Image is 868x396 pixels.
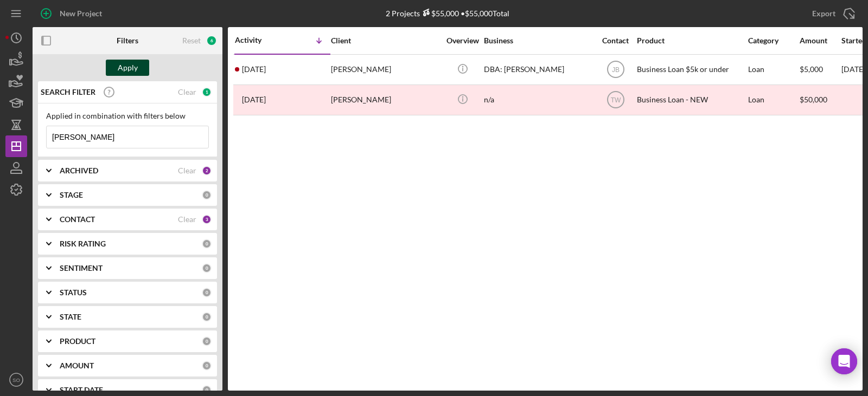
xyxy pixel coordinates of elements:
div: Category [748,36,799,45]
div: 0 [202,385,212,395]
div: [PERSON_NAME] [331,55,439,84]
div: 3 [202,215,212,224]
div: Business Loan - NEW [637,86,745,114]
b: SENTIMENT [60,264,103,272]
div: Clear [178,88,196,96]
b: PRODUCT [60,337,95,346]
b: STAGE [60,191,83,199]
div: Client [331,36,439,45]
div: 1 [202,87,212,97]
div: DBA: [PERSON_NAME] [484,55,592,84]
div: Amount [800,36,840,45]
div: Export [812,3,835,24]
div: Apply [118,60,138,76]
div: Product [637,36,745,45]
span: $5,000 [800,64,823,74]
div: 0 [202,239,212,249]
div: Loan [748,55,799,84]
div: Reset [182,36,201,45]
div: $50,000 [800,86,840,114]
div: Business [484,36,592,45]
div: Clear [178,215,196,224]
div: Applied in combination with filters below [46,112,209,120]
div: 0 [202,263,212,273]
text: JB [611,66,619,74]
b: ARCHIVED [60,166,98,175]
div: Loan [748,86,799,114]
button: Export [801,3,863,24]
b: RISK RATING [60,239,106,248]
div: 2 Projects • $55,000 Total [386,9,509,18]
div: Clear [178,166,196,175]
b: CONTACT [60,215,95,224]
div: $55,000 [420,9,459,18]
button: New Project [33,3,113,24]
text: TW [610,96,621,104]
div: Overview [442,36,483,45]
button: Apply [106,60,149,76]
div: 6 [206,35,217,46]
b: AMOUNT [60,361,94,370]
div: n/a [484,86,592,114]
b: Filters [117,36,138,45]
div: 0 [202,336,212,346]
div: 0 [202,288,212,297]
button: SO [5,369,27,391]
b: STATE [60,313,81,321]
div: Activity [235,36,283,44]
b: SEARCH FILTER [41,88,95,96]
div: Business Loan $5k or under [637,55,745,84]
div: Contact [595,36,636,45]
b: START DATE [60,386,103,394]
time: 2023-12-18 17:10 [242,95,266,104]
text: SO [12,377,20,383]
div: 2 [202,166,212,176]
div: Open Intercom Messenger [831,348,857,374]
div: 0 [202,361,212,371]
div: [PERSON_NAME] [331,86,439,114]
div: 0 [202,190,212,200]
div: New Project [60,3,102,24]
time: 2025-09-17 18:52 [242,65,266,74]
div: 0 [202,312,212,322]
b: STATUS [60,288,87,297]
